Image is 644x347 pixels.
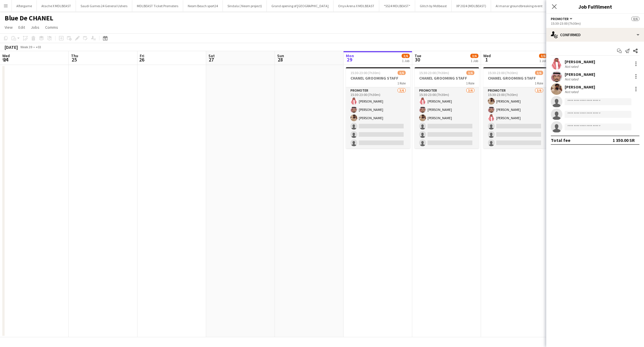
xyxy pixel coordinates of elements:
[45,25,58,30] span: Comms
[16,24,27,31] a: Edit
[350,71,380,75] span: 15:30-23:00 (7h30m)
[346,76,410,81] h3: CHANEL GROOMING STAFF
[565,72,595,77] div: [PERSON_NAME]
[565,64,580,69] div: Not rated
[36,45,41,49] div: +03
[140,53,144,58] span: Fri
[415,87,479,149] app-card-role: PROMOTER3/615:30-23:00 (7h30m)[PERSON_NAME][PERSON_NAME][PERSON_NAME]
[1,56,10,63] span: 24
[631,17,639,21] span: 0/6
[539,54,547,58] span: 3/6
[565,77,580,81] div: Not rated
[415,67,479,149] app-job-card: 15:30-23:00 (7h30m)3/6CHANEL GROOMING STAFF1 RolePROMOTER3/615:30-23:00 (7h30m)[PERSON_NAME][PERS...
[346,53,354,58] span: Mon
[345,56,354,63] span: 29
[414,56,421,63] span: 30
[539,59,547,63] div: 1 Job
[466,71,474,75] span: 3/6
[139,56,144,63] span: 26
[551,17,573,21] button: PROMOTER
[466,81,474,85] span: 1 Role
[565,84,595,90] div: [PERSON_NAME]
[19,45,33,49] span: Week 39
[5,44,18,50] div: [DATE]
[223,0,267,11] button: Sindala ( Neom project)
[402,54,410,58] span: 3/6
[267,0,333,11] button: Grand opening of [GEOGRAPHIC_DATA]
[276,56,284,63] span: 28
[5,25,13,30] span: View
[419,71,449,75] span: 15:30-23:00 (7h30m)
[565,90,580,94] div: Not rated
[483,67,548,149] app-job-card: 15:30-23:00 (7h30m)3/6CHANEL GROOMING STAFF1 RolePROMOTER3/615:30-23:00 (7h30m)[PERSON_NAME][PERS...
[277,53,284,58] span: Sun
[471,59,478,63] div: 1 Job
[470,54,478,58] span: 3/6
[415,53,421,58] span: Tue
[452,0,491,11] button: XP 2024 (MDLBEAST)
[491,0,547,11] button: Al manar groundbreaking event
[415,0,452,11] button: Glitch by Mdlbeast
[483,87,548,149] app-card-role: PROMOTER3/615:30-23:00 (7h30m)[PERSON_NAME][PERSON_NAME][PERSON_NAME]
[483,53,491,58] span: Wed
[37,0,76,11] button: Atache X MDLBEAST
[488,71,518,75] span: 15:30-23:00 (7h30m)
[28,24,42,31] a: Jobs
[31,25,39,30] span: Jobs
[76,0,132,11] button: Saudi Games 24 General Ushers
[398,71,406,75] span: 3/6
[535,71,543,75] span: 3/6
[18,25,25,30] span: Edit
[613,137,635,143] div: 1 350.00 SR
[551,17,569,21] span: PROMOTER
[551,21,639,26] div: 15:30-23:00 (7h30m)
[551,137,570,143] div: Total fee
[43,24,60,31] a: Comms
[346,87,410,149] app-card-role: PROMOTER3/615:30-23:00 (7h30m)[PERSON_NAME][PERSON_NAME][PERSON_NAME]
[397,81,406,85] span: 1 Role
[483,76,548,81] h3: CHANEL GROOMING STAFF
[346,67,410,149] app-job-card: 15:30-23:00 (7h30m)3/6CHANEL GROOMING STAFF1 RolePROMOTER3/615:30-23:00 (7h30m)[PERSON_NAME][PERS...
[12,0,37,11] button: Aftergame
[183,0,223,11] button: Neom Beach sport24
[482,56,491,63] span: 1
[70,56,78,63] span: 25
[415,76,479,81] h3: CHANEL GROOMING STAFF
[5,14,53,22] h1: Blue De CHANEL
[2,24,15,31] a: View
[565,59,595,64] div: [PERSON_NAME]
[71,53,78,58] span: Thu
[333,0,379,11] button: Onyx Arena X MDLBEAST
[535,81,543,85] span: 1 Role
[546,28,644,42] div: Confirmed
[132,0,183,11] button: MDLBEAST Ticket Promoters
[546,3,644,10] h3: Job Fulfilment
[379,0,415,11] button: *SS24 MDLBEAST*
[2,53,10,58] span: Wed
[402,59,409,63] div: 1 Job
[208,53,215,58] span: Sat
[208,56,215,63] span: 27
